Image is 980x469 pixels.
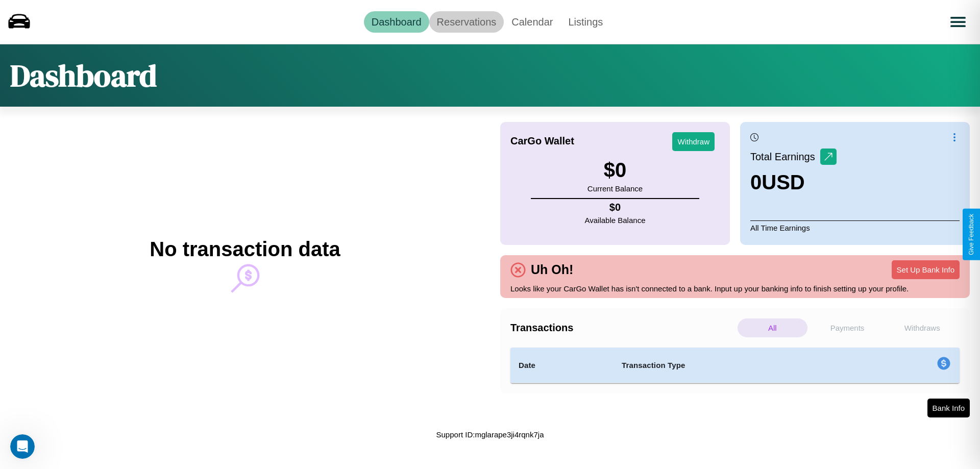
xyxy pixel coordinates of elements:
h4: Transaction Type [622,359,853,372]
p: All [738,318,807,337]
a: Listings [560,11,610,33]
h4: Transactions [510,322,735,334]
iframe: Intercom live chat [10,434,35,459]
a: Dashboard [364,11,429,33]
h4: CarGo Wallet [510,135,574,147]
h4: Date [519,359,605,372]
h3: 0 USD [750,171,837,194]
p: Current Balance [587,182,643,195]
p: Total Earnings [750,147,820,166]
table: simple table [510,348,960,383]
h2: No transaction data [150,238,340,261]
a: Calendar [504,11,560,33]
p: All Time Earnings [750,220,960,235]
h4: $ 0 [585,202,646,213]
p: Support ID: mglarape3ji4rqnk7ja [436,428,544,441]
p: Payments [813,318,883,337]
p: Available Balance [585,213,646,227]
p: Withdraws [887,318,957,337]
h4: Uh Oh! [526,262,578,277]
div: Give Feedback [968,214,975,255]
button: Set Up Bank Info [892,260,960,279]
button: Withdraw [672,132,715,151]
p: Looks like your CarGo Wallet has isn't connected to a bank. Input up your banking info to finish ... [510,282,960,295]
button: Open menu [944,8,972,36]
button: Bank Info [927,399,970,417]
h1: Dashboard [10,55,157,96]
h3: $ 0 [587,159,643,182]
a: Reservations [429,11,504,33]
